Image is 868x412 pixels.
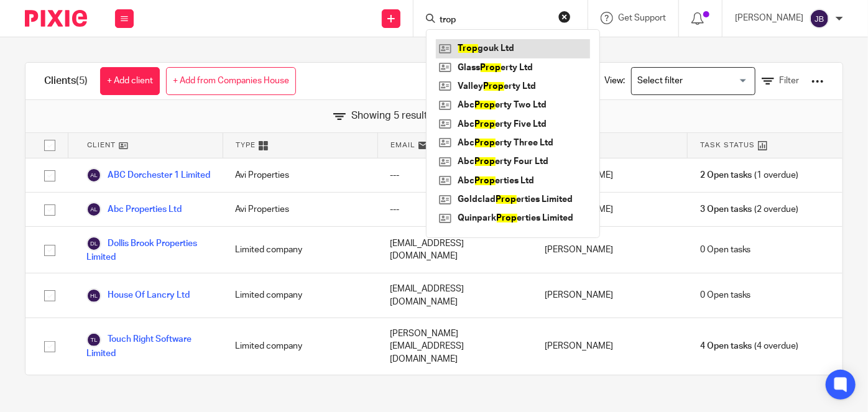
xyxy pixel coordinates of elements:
[86,236,210,263] a: Dollis Brook Properties Limited
[236,140,256,150] span: Type
[558,11,571,23] button: Clear
[86,288,190,303] a: House Of Lancry Ltd
[377,318,532,375] div: [PERSON_NAME][EMAIL_ADDRESS][DOMAIN_NAME]
[700,289,751,301] span: 0 Open tasks
[700,340,752,352] span: 4 Open tasks
[390,140,415,150] span: Email
[223,273,377,318] div: Limited company
[631,67,755,95] div: Search for option
[223,158,377,192] div: Avi Properties
[25,10,87,27] img: Pixie
[223,318,377,375] div: Limited company
[377,158,532,192] div: ---
[700,203,798,216] span: (2 overdue)
[438,15,550,26] input: Search
[87,140,116,150] span: Client
[700,140,755,150] span: Task Status
[377,273,532,318] div: [EMAIL_ADDRESS][DOMAIN_NAME]
[700,169,752,181] span: 2 Open tasks
[86,332,210,360] a: Touch Right Software Limited
[38,134,62,157] input: Select all
[377,193,532,226] div: ---
[377,227,532,273] div: [EMAIL_ADDRESS][DOMAIN_NAME]
[86,168,210,183] a: ABC Dorchester 1 Limited
[352,109,436,123] span: Showing 5 results.
[76,76,88,86] span: (5)
[86,332,101,347] img: svg%3E
[533,158,688,192] div: [PERSON_NAME]
[700,203,752,216] span: 3 Open tasks
[633,70,748,92] input: Search for option
[700,340,798,352] span: (4 overdue)
[86,202,101,217] img: svg%3E
[700,244,751,256] span: 0 Open tasks
[86,236,101,251] img: svg%3E
[166,67,296,95] a: + Add from Companies House
[44,75,88,88] h1: Clients
[533,273,688,318] div: [PERSON_NAME]
[586,63,824,99] div: View:
[810,9,829,29] img: svg%3E
[533,193,688,226] div: [PERSON_NAME]
[86,202,182,217] a: Abc Properties Ltd
[618,14,666,22] span: Get Support
[223,193,377,226] div: Avi Properties
[223,227,377,273] div: Limited company
[86,288,101,303] img: svg%3E
[86,168,101,183] img: svg%3E
[779,76,799,85] span: Filter
[735,12,803,24] p: [PERSON_NAME]
[533,318,688,375] div: [PERSON_NAME]
[700,169,798,181] span: (1 overdue)
[533,227,688,273] div: [PERSON_NAME]
[100,67,160,95] a: + Add client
